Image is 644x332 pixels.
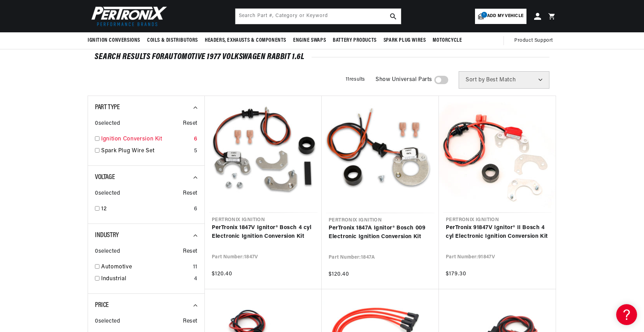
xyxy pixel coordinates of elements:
[487,13,523,19] span: Add my vehicle
[194,275,198,284] div: 4
[514,37,553,44] span: Product Support
[101,275,191,284] a: Industrial
[293,37,326,44] span: Engine Swaps
[95,189,120,198] span: 0 selected
[446,224,549,241] a: PerTronix 91847V Ignitor® II Bosch 4 cyl Electronic Ignition Conversion Kit
[183,317,198,326] span: Reset
[212,224,315,241] a: PerTronix 1847V Ignitor® Bosch 4 cyl Electronic Ignition Conversion Kit
[95,302,109,309] span: Price
[95,317,120,326] span: 0 selected
[205,37,286,44] span: Headers, Exhausts & Components
[147,37,198,44] span: Coils & Distributors
[95,54,549,60] div: SEARCH RESULTS FOR Automotive 1977 Volkswagen Rabbit 1.6L
[193,263,198,272] div: 11
[433,37,462,44] span: Motorcycle
[429,32,465,49] summary: Motorcycle
[88,32,144,49] summary: Ignition Conversions
[101,263,190,272] a: Automotive
[88,4,168,28] img: Pertronix
[329,224,432,242] a: PerTronix 1847A Ignitor® Bosch 009 Electronic Ignition Conversion Kit
[514,32,556,49] summary: Product Support
[101,205,191,214] a: 12
[183,247,198,256] span: Reset
[346,77,365,82] span: 11 results
[101,147,191,156] a: Spark Plug Wire Set
[101,135,191,144] a: Ignition Conversion Kit
[95,247,120,256] span: 0 selected
[466,77,485,83] span: Sort by
[144,32,201,49] summary: Coils & Distributors
[481,12,487,18] span: 1
[333,37,377,44] span: Battery Products
[95,119,120,128] span: 0 selected
[235,9,401,24] input: Search Part #, Category or Keyword
[95,232,119,239] span: Industry
[194,135,198,144] div: 6
[88,37,140,44] span: Ignition Conversions
[183,119,198,128] span: Reset
[386,9,401,24] button: search button
[95,104,120,111] span: Part Type
[95,174,115,181] span: Voltage
[475,9,526,24] a: 1Add my vehicle
[329,32,380,49] summary: Battery Products
[183,189,198,198] span: Reset
[384,37,426,44] span: Spark Plug Wires
[380,32,429,49] summary: Spark Plug Wires
[459,71,549,89] select: Sort by
[194,147,198,156] div: 5
[194,205,198,214] div: 6
[201,32,290,49] summary: Headers, Exhausts & Components
[290,32,329,49] summary: Engine Swaps
[376,75,432,84] span: Show Universal Parts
